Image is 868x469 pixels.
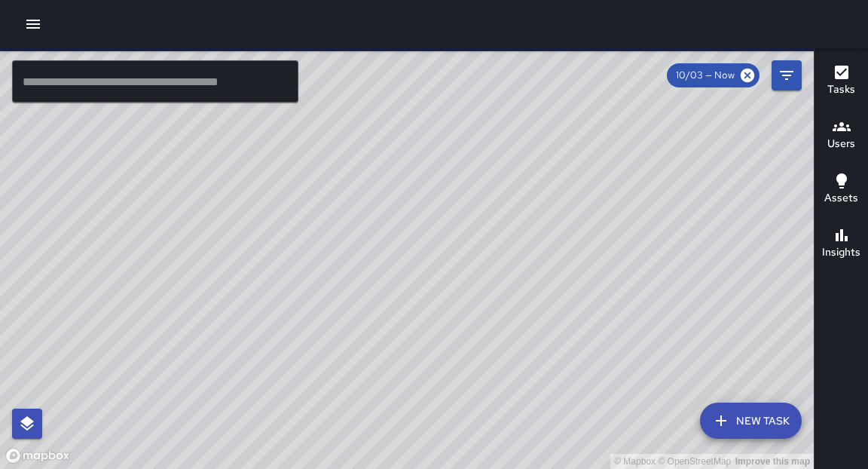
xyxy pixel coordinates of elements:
[772,60,802,90] button: Filters
[827,81,855,98] h6: Tasks
[667,68,744,83] span: 10/03 — Now
[667,63,759,87] div: 10/03 — Now
[815,217,868,271] button: Insights
[827,136,855,152] h6: Users
[700,403,802,439] button: New Task
[815,54,868,109] button: Tasks
[815,163,868,217] button: Assets
[822,244,860,261] h6: Insights
[824,190,858,207] h6: Assets
[815,109,868,163] button: Users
